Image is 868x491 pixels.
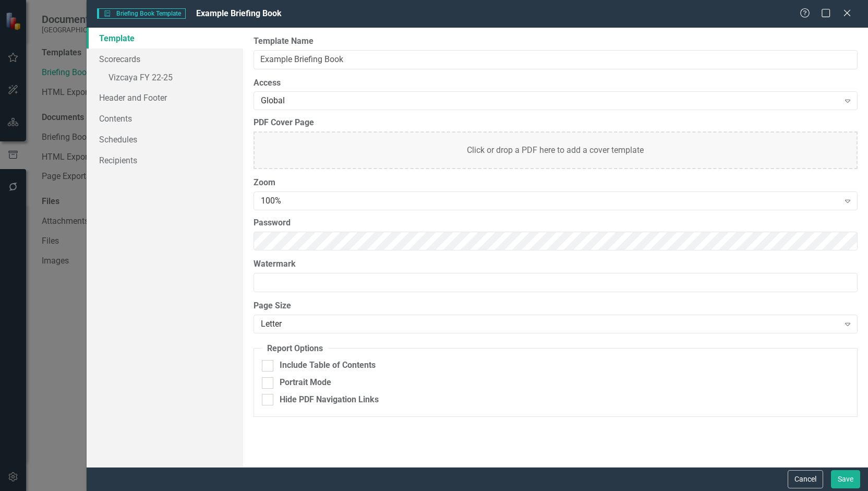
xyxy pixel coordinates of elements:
label: Page Size [254,300,858,312]
a: Contents [87,108,243,129]
button: Cancel [788,470,823,488]
label: Zoom [254,177,858,189]
button: Save [831,470,860,488]
div: Global [261,95,839,107]
div: 100% [261,195,839,207]
div: Click or drop a PDF here to add a cover template [254,131,858,169]
a: Vizcaya FY 22-25 [87,69,243,88]
div: Include Table of Contents [280,360,376,372]
a: Template [87,28,243,49]
span: Example Briefing Book [196,8,282,18]
a: Schedules [87,129,243,150]
label: Watermark [254,258,858,270]
label: PDF Cover Page [254,117,858,129]
a: Recipients [87,150,243,171]
a: Header and Footer [87,87,243,108]
a: Scorecards [87,49,243,69]
label: Access [254,77,858,89]
label: Template Name [254,35,858,47]
legend: Report Options [262,343,328,355]
div: Portrait Mode [280,377,331,389]
label: Password [254,217,858,229]
span: Briefing Book Template [97,8,185,19]
div: Hide PDF Navigation Links [280,394,379,406]
div: Letter [261,318,839,330]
